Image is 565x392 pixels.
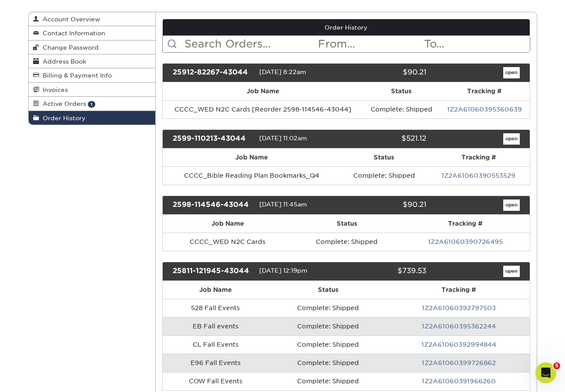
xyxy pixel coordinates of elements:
[268,372,388,390] td: Complete: Shipped
[29,68,156,82] a: Billing & Payment Info
[553,362,560,369] span: 5
[163,82,363,100] th: Job Name
[401,215,530,233] th: Tracking #
[363,82,439,100] th: Status
[29,54,156,68] a: Address Book
[340,67,433,78] div: $90.21
[163,149,341,166] th: Job Name
[29,26,156,40] a: Contact Information
[259,135,307,142] span: [DATE] 11:02am
[163,317,268,335] td: EB Fall events
[163,335,268,354] td: CL Fall Events
[503,199,520,211] a: open
[341,166,428,185] td: Complete: Shipped
[166,133,259,145] div: 2599-110213-43044
[535,362,556,383] iframe: Intercom live chat
[166,67,259,78] div: 25912-82267-43044
[166,266,259,277] div: 25811-121945-43044
[340,133,433,145] div: $521.12
[388,281,530,299] th: Tracking #
[166,199,259,211] div: 2598-114546-43044
[363,100,439,118] td: Complete: Shipped
[39,72,112,79] span: Billing & Payment Info
[163,372,268,390] td: COW Fall Events
[259,267,308,274] span: [DATE] 12:19pm
[422,323,496,330] a: 1Z2A61060395362244
[268,281,388,299] th: Status
[317,36,423,52] input: From...
[29,97,156,111] a: Active Orders 1
[184,36,317,52] input: Search Orders...
[293,215,401,233] th: Status
[88,101,95,108] span: 1
[441,172,515,179] a: 1Z2A61060390553529
[163,281,268,299] th: Job Name
[268,354,388,372] td: Complete: Shipped
[163,233,293,251] td: CCCC_WED N2C Cards
[163,354,268,372] td: E96 Fall Events
[422,359,496,366] a: 1Z2A61060399726862
[39,115,86,122] span: Order History
[29,12,156,26] a: Account Overview
[423,36,529,52] input: To...
[447,106,522,113] a: 1Z2A61060395360639
[503,133,520,145] a: open
[29,83,156,97] a: Invoices
[439,82,529,100] th: Tracking #
[341,149,428,166] th: Status
[268,299,388,317] td: Complete: Shipped
[422,304,496,311] a: 1Z2A61060392797503
[39,58,86,65] span: Address Book
[259,68,306,75] span: [DATE] 8:22am
[29,41,156,54] a: Change Password
[503,266,520,277] a: open
[268,317,388,335] td: Complete: Shipped
[503,67,520,78] a: open
[39,30,105,37] span: Contact Information
[29,111,156,125] a: Order History
[421,341,496,348] a: 1Z2A61060392994844
[340,266,433,277] div: $739.53
[163,166,341,185] td: CCCC_Bible Reading Plan Bookmarks_Q4
[293,233,401,251] td: Complete: Shipped
[259,201,307,208] span: [DATE] 11:45am
[428,149,530,166] th: Tracking #
[340,199,433,211] div: $90.21
[39,86,68,93] span: Invoices
[163,215,293,233] th: Job Name
[428,238,503,245] a: 1Z2A61060390726495
[39,16,100,23] span: Account Overview
[268,335,388,354] td: Complete: Shipped
[163,19,530,36] a: Order History
[422,378,496,385] a: 1Z2A61060391966260
[163,100,363,118] td: CCCC_WED N2C Cards [Reorder 2598-114546-43044]
[39,100,86,107] span: Active Orders
[163,299,268,317] td: 528 Fall Events
[39,44,99,51] span: Change Password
